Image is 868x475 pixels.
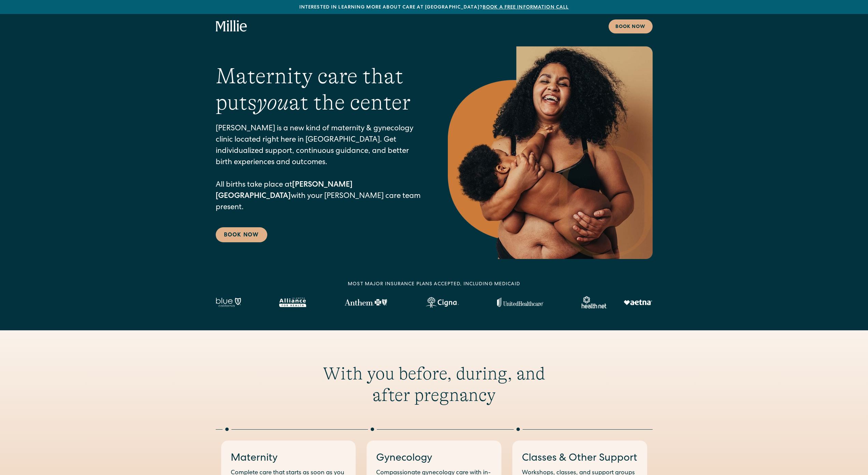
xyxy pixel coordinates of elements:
[483,5,569,10] a: Book a free information call
[257,90,289,115] em: you
[426,297,459,308] img: Cigna logo
[279,298,306,307] img: Alameda Alliance logo
[376,454,432,464] a: Gynecology
[497,298,543,307] img: United Healthcare logo
[216,20,247,32] a: home
[582,296,607,308] img: Healthnet logo
[231,454,278,464] a: Maternity
[522,454,637,464] a: Classes & Other Support
[615,24,646,31] div: Book now
[448,46,653,259] img: Smiling mother with her baby in arms, celebrating body positivity and the nurturing bond of postp...
[216,227,267,242] a: Book Now
[216,298,241,307] img: Blue California logo
[624,300,652,305] img: Aetna logo
[303,363,565,406] h2: With you before, during, and after pregnancy
[344,299,387,306] img: Anthem Logo
[348,281,520,288] div: MOST MAJOR INSURANCE PLANS ACCEPTED, INCLUDING MEDICAID
[609,19,653,33] a: Book now
[216,124,421,214] p: [PERSON_NAME] is a new kind of maternity & gynecology clinic located right here in [GEOGRAPHIC_DA...
[216,63,421,116] h1: Maternity care that puts at the center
